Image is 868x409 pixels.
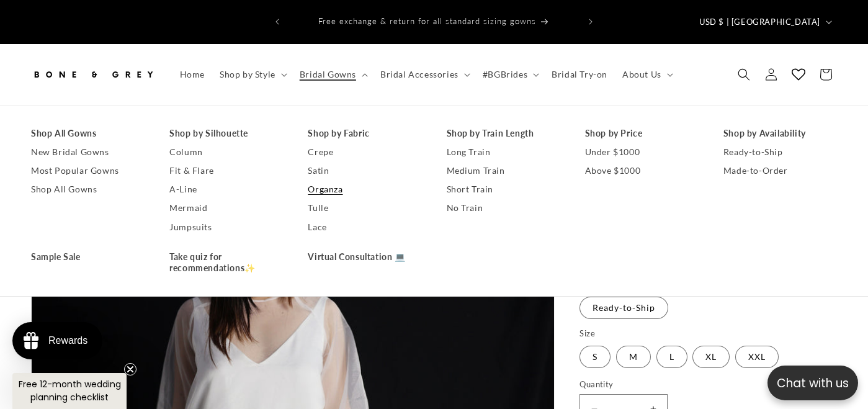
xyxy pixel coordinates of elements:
a: Shop by Fabric [308,124,421,143]
span: Bridal Accessories [380,69,459,80]
label: L [656,346,687,368]
summary: Shop by Style [212,61,292,88]
a: Shop by Availability [723,124,837,143]
summary: Search [730,61,758,88]
summary: Bridal Accessories [373,61,475,88]
div: Free 12-month wedding planning checklistClose teaser [12,373,127,409]
label: Quantity [579,379,837,391]
a: No Train [447,199,560,217]
p: Chat with us [767,374,858,392]
summary: #BGBrides [475,61,544,88]
label: Ready-to-Ship [579,297,668,319]
button: Write a review [723,19,806,40]
a: Tulle [308,199,421,217]
a: Shop by Silhouette [169,124,283,143]
span: About Us [622,69,661,80]
a: Under $1000 [585,143,699,161]
span: Shop by Style [220,69,275,80]
a: A-Line [169,180,283,199]
a: Long Train [447,143,560,161]
a: Lace [308,218,421,236]
a: Medium Train [447,161,560,180]
a: Made-to-Order [723,161,837,180]
a: Column [169,143,283,161]
label: XL [692,346,730,368]
a: Fit & Flare [169,161,283,180]
div: Rewards [48,335,87,346]
button: USD $ | [GEOGRAPHIC_DATA] [692,10,837,34]
a: New Bridal Gowns [31,143,145,161]
a: Mermaid [169,199,283,217]
a: Short Train [447,180,560,199]
a: Virtual Consultation 💻 [308,248,421,266]
a: Home [172,61,212,88]
a: Bone and Grey Bridal [27,56,160,93]
a: Take quiz for recommendations✨ [169,248,283,277]
a: Satin [308,161,421,180]
a: Above $1000 [585,161,699,180]
legend: Size [579,328,596,340]
a: Shop by Price [585,124,699,143]
a: Ready-to-Ship [723,143,837,161]
summary: About Us [615,61,678,88]
label: M [616,346,651,368]
span: Free exchange & return for all standard sizing gowns [318,16,536,26]
label: XXL [735,346,779,368]
button: Previous announcement [264,10,291,34]
a: Sample Sale [31,248,145,266]
a: Organza [308,180,421,199]
a: Most Popular Gowns [31,161,145,180]
a: Write a review [83,71,137,81]
a: Shop All Gowns [31,124,145,143]
span: Bridal Gowns [300,69,356,80]
label: S [579,346,611,368]
button: Next announcement [577,10,604,34]
a: Shop All Gowns [31,180,145,199]
summary: Bridal Gowns [292,61,373,88]
button: Open chatbox [767,366,858,400]
span: Bridal Try-on [552,69,607,80]
a: Bridal Try-on [544,61,615,88]
span: Free 12-month wedding planning checklist [19,378,121,403]
span: #BGBrides [483,69,527,80]
span: USD $ | [GEOGRAPHIC_DATA] [699,16,820,29]
span: Home [180,69,205,80]
a: Jumpsuits [169,218,283,236]
a: Crepe [308,143,421,161]
img: Bone and Grey Bridal [31,61,155,88]
button: Close teaser [124,363,136,375]
a: Shop by Train Length [447,124,560,143]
